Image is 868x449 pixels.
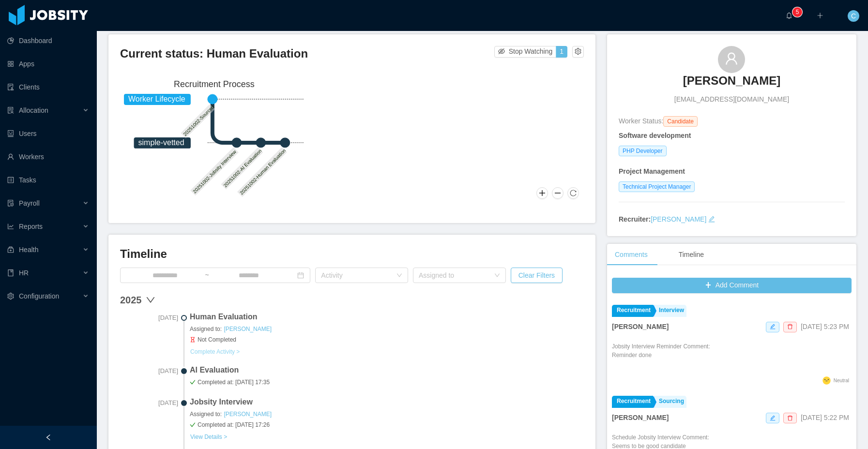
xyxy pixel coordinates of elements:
[239,148,287,195] text: 20251002-Human Evaluation
[612,414,669,421] strong: [PERSON_NAME]
[19,269,29,277] span: HR
[612,351,710,359] p: Reminder done
[725,52,738,65] i: icon: user
[7,77,89,97] a: icon: auditClients
[834,378,849,383] span: Neutral
[817,12,823,19] i: icon: plus
[651,215,706,223] a: [PERSON_NAME]
[619,167,685,175] strong: Project Management
[7,170,89,190] a: icon: profileTasks
[192,149,237,194] text: 20251002-Jobsity Interview
[297,272,304,279] i: icon: calendar
[801,323,849,330] span: [DATE] 5:23 PM
[619,117,663,125] span: Worker Status:
[7,223,14,230] i: icon: line-chart
[190,396,584,408] span: Jobsity Interview
[7,31,89,50] a: icon: pie-chartDashboard
[19,106,48,114] span: Allocation
[851,10,856,22] span: C
[494,46,557,58] button: icon: eye-invisibleStop Watching
[419,270,489,280] div: Assigned to
[654,396,686,408] a: Sourcing
[190,335,584,344] span: Not Completed
[223,148,263,188] text: 20251002-AI Evaluation
[612,396,653,408] a: Recruitment
[619,132,691,139] strong: Software development
[683,73,780,94] a: [PERSON_NAME]
[619,181,695,192] span: Technical Project Manager
[511,268,563,283] button: Clear Filters
[663,116,698,127] span: Candidate
[612,342,710,374] div: Jobsity Interview Reminder Comment:
[190,347,240,355] a: Complete Activity >
[7,200,14,207] i: icon: file-protect
[7,54,89,74] a: icon: appstoreApps
[120,366,178,376] span: [DATE]
[683,73,780,89] h3: [PERSON_NAME]
[552,187,563,199] button: Zoom Out
[190,420,584,429] span: Completed at: [DATE] 17:26
[321,270,392,280] div: Activity
[19,292,59,300] span: Configuration
[7,293,14,299] i: icon: setting
[19,199,40,207] span: Payroll
[708,216,715,223] i: icon: edit
[786,12,792,19] i: icon: bell
[120,398,178,408] span: [DATE]
[654,305,686,317] a: Interview
[120,46,494,61] h3: Current status: Human Evaluation
[612,305,653,317] a: Recruitment
[787,324,793,329] i: icon: delete
[190,422,196,428] i: icon: check
[619,215,651,223] strong: Recruiter:
[120,246,584,262] h3: Timeline
[612,278,852,293] button: icon: plusAdd Comment
[607,244,655,266] div: Comments
[567,187,579,199] button: Reset Zoom
[494,272,500,279] i: icon: down
[7,269,14,276] i: icon: book
[396,272,402,279] i: icon: down
[19,246,38,254] span: Health
[556,46,567,58] button: 1
[138,138,184,147] tspan: simple-vetted
[190,410,584,419] span: Assigned to:
[792,7,802,17] sup: 5
[770,415,776,421] i: icon: edit
[787,415,793,421] i: icon: delete
[190,364,584,376] span: AI Evaluation
[770,324,776,329] i: icon: edit
[146,295,155,305] span: down
[174,79,255,89] text: Recruitment Process
[671,244,712,266] div: Timeline
[190,337,196,343] i: icon: hourglass
[7,246,14,253] i: icon: medicine-box
[120,293,584,307] div: 2025 down
[536,187,548,199] button: Zoom In
[190,348,240,356] button: Complete Activity >
[223,410,272,418] a: [PERSON_NAME]
[223,325,272,333] a: [PERSON_NAME]
[612,323,669,330] strong: [PERSON_NAME]
[801,414,849,421] span: [DATE] 5:22 PM
[190,379,196,385] i: icon: check
[619,146,667,156] span: PHP Developer
[7,124,89,143] a: icon: robotUsers
[190,433,228,441] button: View Details >
[190,311,584,323] span: Human Evaluation
[190,325,584,333] span: Assigned to:
[128,95,185,103] tspan: Worker Lifecycle
[572,46,584,58] button: icon: setting
[674,94,789,105] span: [EMAIL_ADDRESS][DOMAIN_NAME]
[183,104,215,137] text: 20251002-Sourced
[7,107,14,114] i: icon: solution
[120,313,178,323] span: [DATE]
[7,147,89,166] a: icon: userWorkers
[19,223,43,230] span: Reports
[796,7,799,17] p: 5
[190,378,584,387] span: Completed at: [DATE] 17:35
